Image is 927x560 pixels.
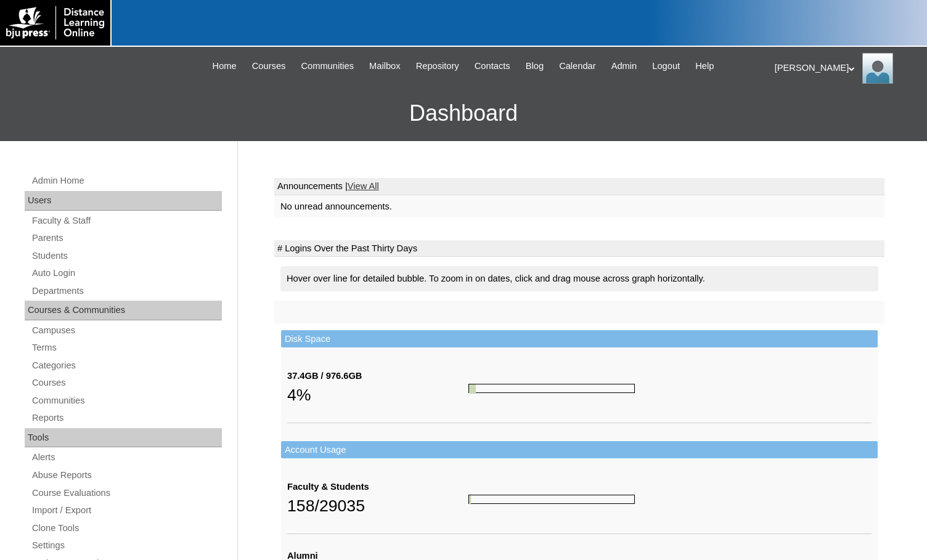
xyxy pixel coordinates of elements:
a: Courses [246,59,292,73]
div: 37.4GB / 976.6GB [287,370,468,383]
div: Faculty & Students [287,481,468,493]
td: # Logins Over the Past Thirty Days [274,240,884,258]
a: Repository [410,59,465,73]
a: Campuses [31,323,222,338]
img: Melanie Sevilla [862,53,893,84]
span: Logout [652,59,680,73]
td: Disk Space [281,330,878,348]
span: Calendar [559,59,595,73]
a: Settings [31,538,222,553]
a: Departments [31,283,222,299]
div: 158/29035 [287,493,468,518]
a: Help [689,59,720,73]
a: Terms [31,340,222,355]
a: Calendar [553,59,602,73]
span: Contacts [475,59,510,73]
span: Home [213,59,237,73]
a: Mailbox [363,59,407,73]
a: Contacts [468,59,517,73]
a: Students [31,248,222,264]
a: Categories [31,358,222,373]
a: Auto Login [31,266,222,281]
a: Parents [31,230,222,246]
a: Blog [520,59,550,73]
span: Courses [252,59,286,73]
a: Communities [31,393,222,408]
span: Communities [301,59,354,73]
div: Users [25,191,222,211]
div: Courses & Communities [25,301,222,320]
span: Blog [526,59,544,73]
span: Repository [416,59,459,73]
a: Communities [295,59,360,73]
a: Faculty & Staff [31,213,222,229]
a: Import / Export [31,503,222,518]
a: Courses [31,375,222,391]
a: View All [348,181,379,191]
div: Tools [25,428,222,448]
div: 4% [287,383,468,407]
a: Abuse Reports [31,468,222,483]
span: Admin [611,59,637,73]
td: Announcements | [274,178,884,195]
a: Logout [646,59,686,73]
div: [PERSON_NAME] [775,53,915,84]
a: Reports [31,410,222,426]
a: Admin [605,59,643,73]
a: Admin Home [31,173,222,189]
div: Hover over line for detailed bubble. To zoom in on dates, click and drag mouse across graph horiz... [280,266,878,291]
img: logo-white.png [6,6,104,39]
span: Mailbox [369,59,401,73]
a: Course Evaluations [31,485,222,501]
h3: Dashboard [6,86,921,141]
a: Home [206,59,243,73]
td: No unread announcements. [274,195,884,218]
a: Clone Tools [31,521,222,536]
a: Alerts [31,450,222,465]
td: Account Usage [281,441,878,459]
span: Help [695,59,714,73]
